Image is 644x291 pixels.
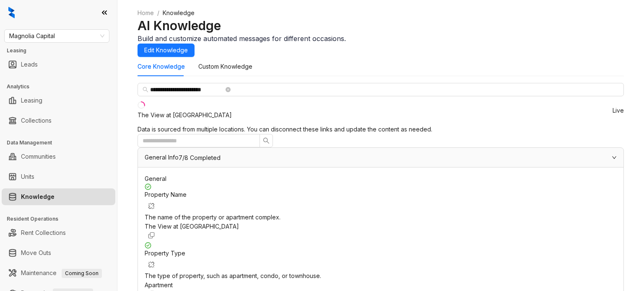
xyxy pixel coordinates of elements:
img: logo [8,7,15,18]
a: Leads [21,56,38,73]
a: Knowledge [21,188,55,205]
span: Magnolia Capital [9,30,104,42]
a: Home [136,8,156,18]
a: Units [21,168,34,185]
div: The View at [GEOGRAPHIC_DATA] [138,111,232,120]
li: / [157,8,159,18]
div: Data is sourced from multiple locations. You can disconnect these links and update the content as... [138,125,624,134]
a: Rent Collections [21,224,66,241]
span: Coming Soon [62,269,102,278]
span: 7/8 Completed [179,155,221,161]
span: search [263,137,270,144]
a: Collections [21,112,52,129]
li: Maintenance [2,265,115,281]
li: Units [2,168,115,185]
li: Rent Collections [2,224,115,241]
h2: AI Knowledge [138,18,624,33]
div: Custom Knowledge [198,62,252,71]
a: Leasing [21,92,42,109]
span: Knowledge [163,9,195,16]
div: Core Knowledge [138,62,185,71]
li: Leads [2,56,115,73]
span: Apartment [145,281,173,288]
a: Move Outs [21,245,51,261]
h3: Data Management [7,139,117,147]
span: General [145,175,166,182]
div: The name of the property or apartment complex. [145,213,617,222]
span: The View at [GEOGRAPHIC_DATA] [145,223,239,230]
li: Move Outs [2,245,115,261]
li: Knowledge [2,188,115,205]
span: Edit Knowledge [144,46,188,55]
div: General Info7/8 Completed [138,148,623,167]
span: General Info [145,154,179,161]
span: search [143,87,148,93]
a: Communities [21,148,56,165]
span: close-circle [226,87,231,92]
div: Property Type [145,249,617,271]
span: expanded [612,155,617,160]
div: Build and customize automated messages for different occasions. [138,33,624,44]
button: Edit Knowledge [138,44,195,57]
h3: Leasing [7,47,117,54]
div: The type of property, such as apartment, condo, or townhouse. [145,271,617,281]
div: Property Name [145,190,617,213]
li: Communities [2,148,115,165]
li: Leasing [2,92,115,109]
span: Live [613,108,624,113]
h3: Resident Operations [7,215,117,223]
li: Collections [2,112,115,129]
h3: Analytics [7,83,117,90]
